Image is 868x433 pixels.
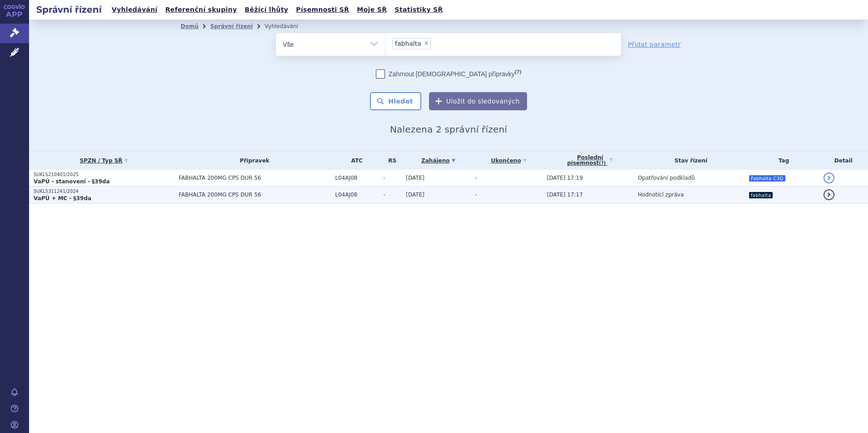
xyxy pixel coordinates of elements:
button: Hledat [370,92,421,110]
a: detail [824,172,834,183]
span: - [475,192,477,198]
th: Stav řízení [633,151,744,170]
span: [DATE] 17:17 [547,192,583,198]
i: Fabhalta C3G [749,175,785,182]
h2: Správní řízení [29,3,109,16]
th: ATC [330,151,379,170]
span: L04AJ08 [335,175,379,181]
i: fabhalta [749,192,773,198]
span: L04AJ08 [335,192,379,198]
button: Uložit do sledovaných [429,92,527,110]
a: Přidat parametr [628,40,681,49]
abbr: (?) [599,161,606,166]
th: Přípravek [174,151,330,170]
th: Tag [744,151,819,170]
strong: VaPÚ - stanovení - §39da [34,178,110,185]
a: Statistiky SŘ [392,4,445,16]
a: Vyhledávání [109,4,160,16]
a: Domů [181,23,198,30]
a: Referenční skupiny [163,4,240,16]
span: - [383,175,401,181]
p: SUKLS311241/2024 [34,188,174,195]
span: FABHALTA 200MG CPS DUR 56 [178,192,330,198]
span: [DATE] [406,192,424,198]
span: FABHALTA 200MG CPS DUR 56 [178,175,330,181]
a: Správní řízení [210,23,253,30]
a: detail [824,189,834,200]
span: [DATE] 17:19 [547,175,583,181]
span: fabhalta [395,40,421,47]
a: Zahájeno [406,154,470,167]
li: Vyhledávání [265,20,310,33]
strong: VaPÚ + MC - §39da [34,195,91,202]
span: Opatřování podkladů [638,175,695,181]
a: Písemnosti SŘ [293,4,352,16]
th: Detail [819,151,868,170]
p: SUKLS210401/2025 [34,172,174,178]
a: Moje SŘ [354,4,390,16]
a: Poslednípísemnost(?) [547,151,633,170]
span: Hodnotící zpráva [638,192,684,198]
a: Běžící lhůty [242,4,291,16]
span: - [383,192,401,198]
th: RS [379,151,401,170]
abbr: (?) [515,69,521,75]
span: [DATE] [406,175,424,181]
input: fabhalta [434,38,439,49]
label: Zahrnout [DEMOGRAPHIC_DATA] přípravky [376,69,521,79]
a: SPZN / Typ SŘ [34,154,174,167]
span: Nalezena 2 správní řízení [390,124,507,135]
a: Ukončeno [475,154,542,167]
span: - [475,175,477,181]
span: × [424,40,429,46]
